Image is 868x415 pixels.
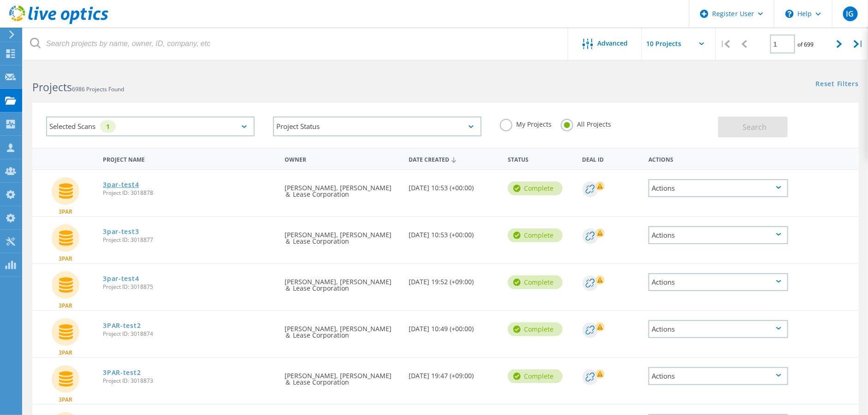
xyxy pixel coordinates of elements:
div: Actions [648,320,788,338]
a: 3PAR-test2 [103,369,141,376]
button: Search [718,117,788,137]
div: [PERSON_NAME], [PERSON_NAME] ＆ Lease Corporation [280,217,404,254]
div: Actions [644,150,793,167]
a: 3par-test4 [103,275,139,282]
label: My Projects [500,119,552,128]
div: [DATE] 10:49 (+00:00) [404,311,503,341]
input: Search projects by name, owner, ID, company, etc [23,28,569,60]
div: [DATE] 10:53 (+00:00) [404,217,503,247]
a: Live Optics Dashboard [9,19,108,26]
div: Project Status [273,117,482,136]
div: [PERSON_NAME], [PERSON_NAME] ＆ Lease Corporation [280,358,404,395]
span: Project ID: 3018874 [103,331,275,337]
span: 6986 Projects Found [72,85,124,93]
span: IG [846,10,854,18]
div: | [849,28,868,60]
span: Project ID: 3018878 [103,190,275,196]
a: 3par-test3 [103,228,139,235]
span: 3PAR [59,303,72,309]
span: Advanced [598,40,628,47]
span: 3PAR [59,209,72,215]
div: [PERSON_NAME], [PERSON_NAME] ＆ Lease Corporation [280,311,404,348]
svg: \n [785,10,794,18]
div: Actions [648,273,788,291]
span: 3PAR [59,350,72,356]
div: Actions [648,226,788,244]
span: 3PAR [59,397,72,403]
a: Reset Filters [816,81,859,88]
span: Project ID: 3018875 [103,284,275,290]
a: 3par-test4 [103,181,139,188]
div: Complete [508,181,563,195]
div: Actions [648,179,788,197]
label: All Projects [561,119,611,128]
div: [DATE] 19:47 (+09:00) [404,358,503,388]
div: [PERSON_NAME], [PERSON_NAME] ＆ Lease Corporation [280,264,404,301]
div: [DATE] 10:53 (+00:00) [404,170,503,200]
span: of 699 [797,41,814,48]
span: Search [743,122,767,132]
span: Project ID: 3018877 [103,237,275,243]
div: Complete [508,275,563,289]
div: Status [503,150,577,167]
div: Deal Id [578,150,644,167]
span: Project ID: 3018873 [103,378,275,384]
b: Projects [32,80,72,94]
span: 3PAR [59,256,72,262]
div: | [716,28,735,60]
div: Complete [508,322,563,336]
div: [DATE] 19:52 (+09:00) [404,264,503,294]
a: 3PAR-test2 [103,322,141,329]
div: Owner [280,150,404,167]
div: [PERSON_NAME], [PERSON_NAME] ＆ Lease Corporation [280,170,404,207]
div: Date Created [404,150,503,168]
div: Selected Scans [46,117,255,136]
div: 1 [100,120,116,133]
div: Complete [508,228,563,242]
div: Complete [508,369,563,383]
div: Actions [648,367,788,385]
div: Project Name [98,150,280,167]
